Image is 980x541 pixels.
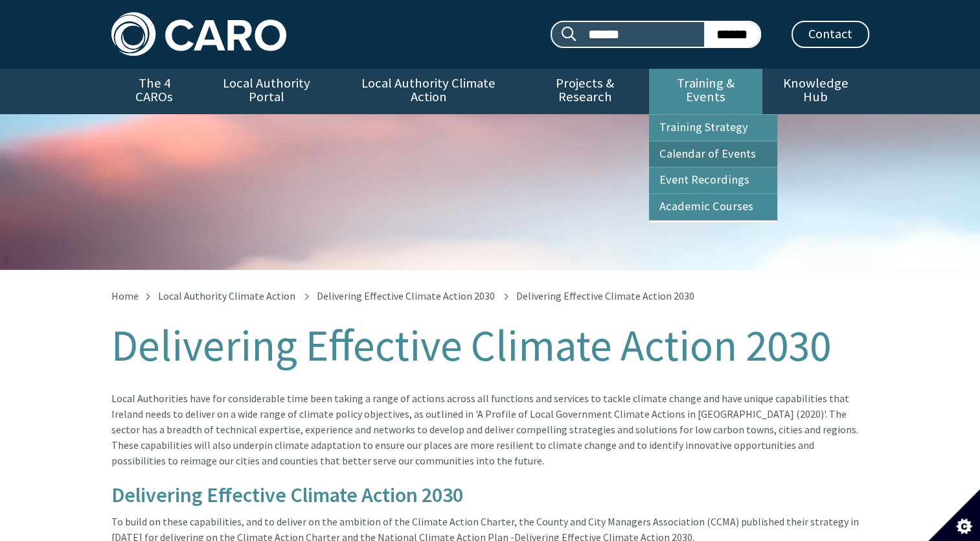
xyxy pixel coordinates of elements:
[111,289,139,302] a: Home
[521,69,649,114] a: Projects & Research
[792,21,869,48] a: Contact
[111,69,198,114] a: The 4 CAROs
[111,322,869,370] h1: Delivering Effective Climate Action 2030
[336,69,521,114] a: Local Authority Climate Action
[762,69,869,114] a: Knowledge Hub
[649,194,777,220] a: Academic Courses
[317,289,495,302] a: Delivering Effective Climate Action 2030
[111,391,869,484] div: Local Authorities have for considerable time been taking a range of actions across all functions ...
[111,484,869,507] h3: Delivering Effective Climate Action 2030
[649,115,777,141] a: Training Strategy
[649,141,777,167] a: Calendar of Events
[649,167,777,193] a: Event Recordings
[158,289,295,302] a: Local Authority Climate Action
[198,69,336,114] a: Local Authority Portal
[516,289,694,302] span: Delivering Effective Climate Action 2030
[111,12,286,56] img: Caro logo
[928,489,980,541] button: Set cookie preferences
[649,69,762,114] a: Training & Events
